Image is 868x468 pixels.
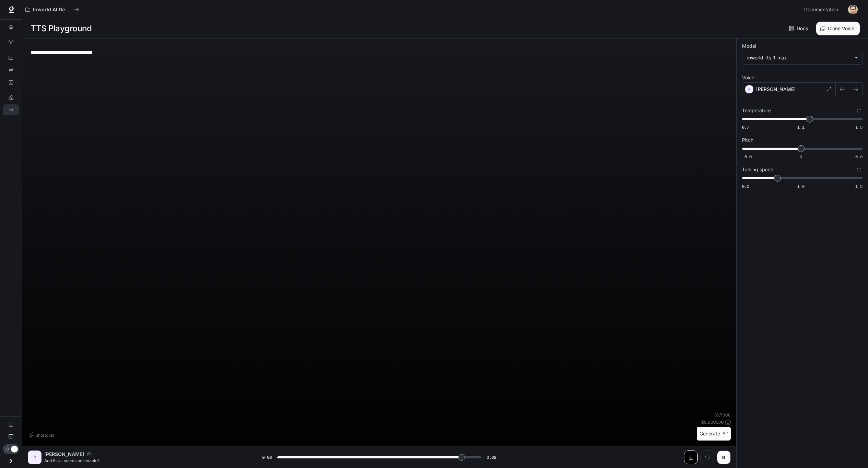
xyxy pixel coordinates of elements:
a: Documentation [3,419,19,430]
p: Voice [742,75,754,80]
a: Logs [3,77,19,88]
div: inworld-tts-1-max [742,51,862,64]
span: Documentation [804,5,838,14]
span: 0:02 [262,454,272,461]
p: Talking speed [742,167,774,172]
a: Feedback [3,431,19,442]
button: All workspaces [22,3,82,16]
button: Download audio [684,450,698,464]
div: inworld-tts-1-max [747,54,851,61]
button: Inspect [701,450,714,464]
p: ⌘⏎ [723,432,728,436]
span: 0 [800,154,802,160]
span: Dark mode toggle [11,445,18,453]
button: Reset to default [855,107,863,114]
img: User avatar [848,5,858,14]
span: 0:02 [487,454,496,461]
p: 30 / 1000 [714,412,731,418]
span: 0.5 [742,183,749,189]
p: [PERSON_NAME] [756,86,796,93]
span: -5.0 [742,154,752,160]
p: $ 0.000300 [701,419,724,425]
a: Documentation [801,3,843,16]
button: Reset to default [855,166,863,173]
a: Docs [788,22,811,35]
a: LLM Playground [3,92,19,103]
span: 1.5 [855,124,863,130]
button: User avatar [846,3,860,16]
h1: TTS Playground [31,22,92,35]
a: Graph Registry [3,37,19,48]
a: Traces [3,65,19,76]
button: Clone Voice [816,22,860,35]
p: Temperature [742,108,771,113]
span: 1.1 [797,124,805,130]
button: Open drawer [3,454,19,468]
p: Pitch [742,138,753,142]
button: Copy Voice ID [84,452,94,456]
a: TTS Playground [3,104,19,115]
p: [PERSON_NAME] [44,451,84,458]
span: 1.5 [855,183,863,189]
span: 5.0 [855,154,863,160]
button: Generate⌘⏎ [697,427,731,441]
span: 1.0 [797,183,805,189]
p: And this... seems believable? [44,458,246,464]
div: C [29,452,40,463]
p: Model [742,44,756,48]
a: Dashboards [3,52,19,63]
a: Overview [3,22,19,33]
span: 0.7 [742,124,749,130]
p: Inworld AI Demos [33,7,71,13]
button: Shortcuts [28,430,57,441]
